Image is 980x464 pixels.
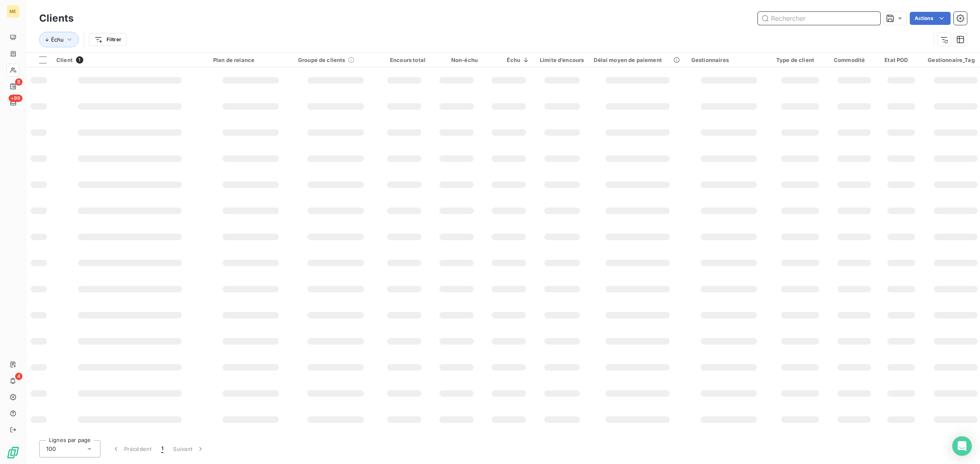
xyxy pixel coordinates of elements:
span: 8 [15,78,22,86]
div: Commodité [834,57,875,63]
div: Non-échu [435,57,478,63]
div: Limite d’encours [540,57,584,63]
button: Précédent [107,440,156,457]
span: Client [56,57,73,63]
div: Gestionnaires [691,57,766,63]
button: Échu [39,32,79,47]
div: Plan de relance [213,57,288,63]
button: Actions [910,12,951,25]
div: Échu [488,57,530,63]
input: Rechercher [758,12,880,25]
h3: Clients [39,11,73,26]
span: 1 [76,56,83,64]
button: Suivant [168,440,209,457]
div: Type de client [776,57,824,63]
div: Délai moyen de paiement [594,57,681,63]
button: 1 [156,440,168,457]
span: Échu [51,36,64,43]
span: 100 [46,445,56,453]
span: 1 [161,445,163,453]
div: ME [7,5,20,18]
button: Filtrer [89,33,127,46]
div: Open Intercom Messenger [952,436,972,456]
span: +99 [9,95,22,102]
div: Etat POD [884,57,918,63]
div: Encours total [383,57,425,63]
span: Groupe de clients [298,57,345,63]
span: 4 [15,373,22,380]
img: Logo LeanPay [7,446,20,459]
